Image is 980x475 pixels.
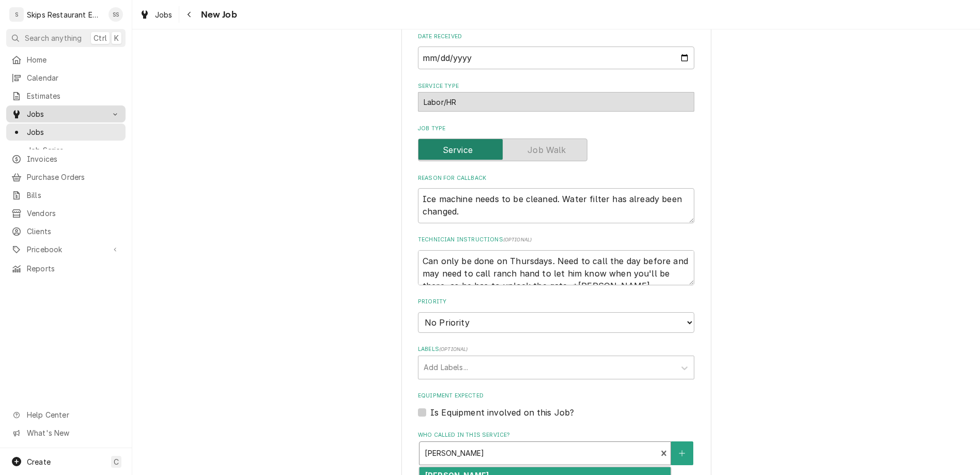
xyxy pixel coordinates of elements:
span: Invoices [27,154,120,164]
span: Calendar [27,72,120,83]
a: Job Series [6,142,126,159]
span: Jobs [27,109,105,119]
span: Home [27,54,120,65]
a: Go to Help Center [6,406,126,423]
label: Who called in this service? [418,431,694,439]
span: C [114,456,119,467]
span: Pricebook [27,244,105,255]
a: Purchase Orders [6,168,126,186]
span: Clients [27,226,120,237]
span: Create [27,457,51,466]
button: Search anythingCtrlK [6,29,126,47]
div: Skips Restaurant Equipment [27,9,103,20]
label: Is Equipment involved on this Job? [430,406,574,419]
div: Who called in this service? [418,431,694,465]
label: Date Received [418,33,694,41]
a: Jobs [6,124,126,141]
a: Calendar [6,69,126,86]
label: Job Type [418,125,694,133]
div: Labels [418,345,694,379]
div: Shan Skipper's Avatar [108,7,123,22]
textarea: Can only be done on Thursdays. Need to call the day before and may need to call ranch hand to let... [418,250,694,285]
span: Job Series [27,145,120,156]
span: Reports [27,263,120,274]
a: Home [6,51,126,68]
a: Go to Pricebook [6,241,126,258]
span: Purchase Orders [27,172,120,182]
button: Create New Contact [671,441,693,465]
input: yyyy-mm-dd [418,47,694,69]
span: Ctrl [94,33,107,43]
a: Go to What's New [6,424,126,441]
span: Jobs [155,9,173,20]
label: Labels [418,345,694,354]
span: Help Center [27,409,119,420]
div: Reason For Callback [418,174,694,223]
span: Bills [27,190,120,201]
span: Vendors [27,208,120,219]
textarea: Ice machine needs to be cleaned. Water filter has already been changed. [418,188,694,223]
span: ( optional ) [439,346,468,352]
a: Vendors [6,205,126,222]
a: Clients [6,223,126,240]
label: Priority [418,298,694,306]
label: Technician Instructions [418,236,694,244]
label: Equipment Expected [418,392,694,400]
span: K [114,33,119,43]
div: Service Type [418,82,694,112]
div: SS [108,7,123,22]
a: Reports [6,260,126,277]
span: ( optional ) [503,237,532,242]
a: Estimates [6,87,126,104]
a: Bills [6,187,126,204]
a: Go to Jobs [6,105,126,122]
label: Service Type [418,82,694,90]
div: Technician Instructions [418,236,694,285]
svg: Create New Contact [679,450,685,457]
span: Search anything [25,33,82,43]
label: Reason For Callback [418,174,694,182]
div: Labor/HR [418,92,694,112]
div: Service [418,139,694,161]
div: Date Received [418,33,694,69]
span: What's New [27,427,119,438]
a: Jobs [135,6,177,23]
button: Navigate back [181,6,198,23]
span: Jobs [27,127,120,137]
a: Invoices [6,150,126,167]
div: Equipment Expected [418,392,694,418]
div: Priority [418,298,694,332]
span: New Job [198,8,237,22]
div: S [9,7,24,22]
div: Job Type [418,125,694,161]
span: Estimates [27,90,120,101]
